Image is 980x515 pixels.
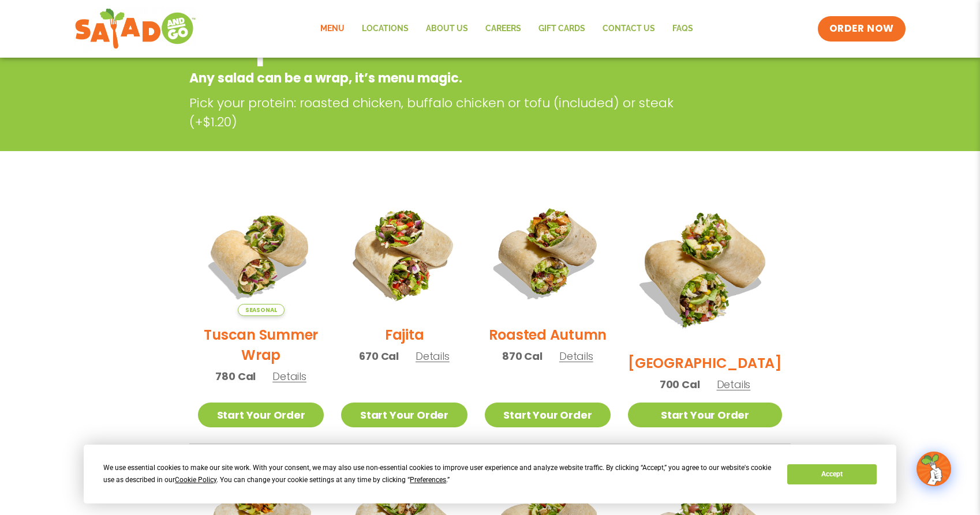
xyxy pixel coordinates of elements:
p: Any salad can be a wrap, it’s menu magic. [189,69,698,88]
h2: Fajita [385,325,424,345]
a: Start Your Order [341,403,467,427]
img: Product photo for BBQ Ranch Wrap [628,190,782,344]
span: 670 Cal [359,348,399,364]
div: Cookie Consent Prompt [84,445,896,503]
img: new-SAG-logo-768×292 [74,6,196,52]
img: Product photo for Roasted Autumn Wrap [485,190,611,316]
a: Start Your Order [485,403,611,427]
nav: Menu [312,16,702,42]
a: About Us [417,16,477,42]
span: 870 Cal [502,348,543,364]
img: Product photo for Fajita Wrap [341,190,467,316]
img: Product photo for Tuscan Summer Wrap [198,190,324,316]
a: Careers [477,16,530,42]
button: Accept [787,464,876,484]
a: GIFT CARDS [530,16,594,42]
a: FAQs [664,16,702,42]
a: Start Your Order [198,403,324,427]
span: Details [272,369,306,384]
span: ORDER NOW [829,22,894,36]
a: Start Your Order [628,403,782,427]
span: Details [416,349,450,363]
a: Contact Us [594,16,664,42]
span: 700 Cal [660,377,700,392]
h2: Tuscan Summer Wrap [198,325,324,365]
span: Preferences [410,476,446,484]
span: Seasonal [238,304,285,316]
span: Details [559,349,593,363]
h2: [GEOGRAPHIC_DATA] [628,353,782,373]
img: wpChatIcon [918,453,950,485]
a: Menu [312,16,353,42]
a: Locations [353,16,417,42]
span: Details [717,377,751,392]
span: Cookie Policy [175,476,216,484]
span: 780 Cal [215,369,256,384]
div: We use essential cookies to make our site work. With your consent, we may also use non-essential ... [103,462,773,486]
a: ORDER NOW [818,16,906,42]
p: Pick your protein: roasted chicken, buffalo chicken or tofu (included) or steak (+$1.20) [189,93,703,131]
h2: Roasted Autumn [489,325,607,345]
